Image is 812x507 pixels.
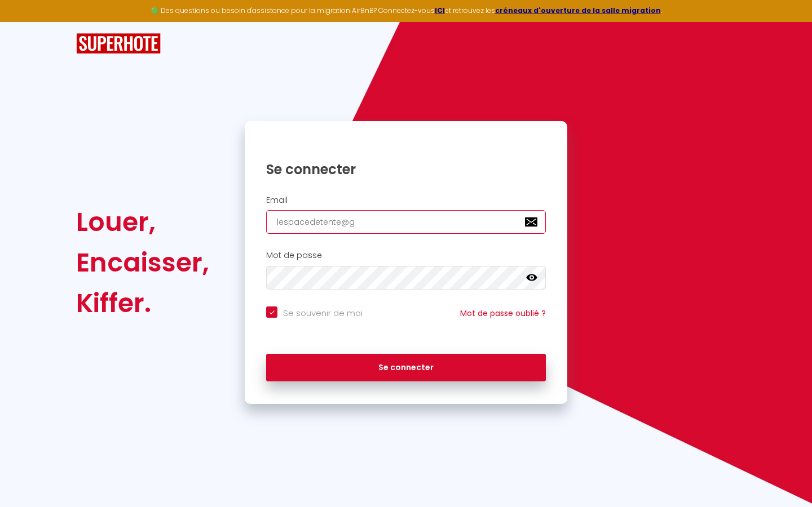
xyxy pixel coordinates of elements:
[495,6,661,15] a: créneaux d'ouverture de la salle migration
[266,251,546,260] h2: Mot de passe
[435,6,445,15] a: ICI
[266,210,546,234] input: Ton Email
[76,202,209,242] div: Louer,
[9,5,43,38] button: Ouvrir le widget de chat LiveChat
[266,195,546,205] h2: Email
[460,308,546,319] a: Mot de passe oublié ?
[76,33,161,54] img: SuperHote logo
[266,161,546,178] h1: Se connecter
[76,242,209,283] div: Encaisser,
[76,283,209,323] div: Kiffer.
[266,354,546,382] button: Se connecter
